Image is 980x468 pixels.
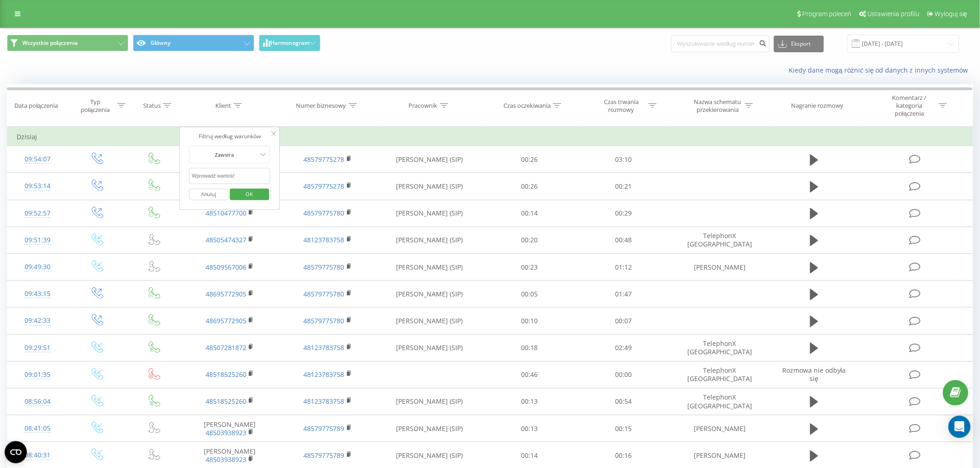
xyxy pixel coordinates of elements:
[7,35,128,51] button: Wszystkie połączenia
[17,204,58,222] div: 09:52:57
[482,334,577,361] td: 00:18
[693,98,742,114] div: Nazwa schematu przekierowania
[304,289,345,298] a: 48579775780
[206,397,246,406] a: 48518525260
[867,10,919,18] span: Ustawienia profilu
[671,254,769,281] td: [PERSON_NAME]
[7,128,973,146] td: Dzisiaj
[577,200,671,227] td: 00:29
[17,339,58,357] div: 09:29:51
[577,415,671,442] td: 00:15
[482,361,577,388] td: 00:46
[409,102,438,110] div: Pracownik
[882,94,936,117] div: Komentarz / kategoria połączenia
[377,415,482,442] td: [PERSON_NAME] (SIP)
[671,361,769,388] td: TelephonX [GEOGRAPHIC_DATA]
[577,361,671,388] td: 00:00
[17,258,58,276] div: 09:49:30
[5,441,27,463] button: Open CMP widget
[577,146,671,173] td: 03:10
[17,285,58,303] div: 09:43:15
[304,235,345,244] a: 48123783758
[577,308,671,334] td: 00:07
[377,281,482,308] td: [PERSON_NAME] (SIP)
[949,416,971,438] div: Open Intercom Messenger
[17,446,58,464] div: 08:40:31
[671,388,769,415] td: TelephonX [GEOGRAPHIC_DATA]
[671,36,769,52] input: Wyszukiwanie według numeru
[304,370,345,379] a: 48123783758
[189,189,228,200] button: Anuluj
[236,187,262,201] span: OK
[782,366,846,383] span: Rozmowa nie odbyła się
[304,424,345,433] a: 48579775789
[304,263,345,271] a: 48579775780
[482,281,577,308] td: 00:05
[304,397,345,406] a: 48123783758
[577,227,671,253] td: 00:48
[671,227,769,253] td: TelephonX [GEOGRAPHIC_DATA]
[206,209,246,217] a: 48510477700
[671,415,769,442] td: [PERSON_NAME]
[377,200,482,227] td: [PERSON_NAME] (SIP)
[259,35,320,51] button: Harmonogram
[17,312,58,330] div: 09:42:33
[206,263,246,271] a: 48509567006
[597,98,646,114] div: Czas trwania rozmowy
[377,254,482,281] td: [PERSON_NAME] (SIP)
[143,102,161,110] div: Status
[482,227,577,253] td: 00:20
[482,254,577,281] td: 00:23
[671,334,769,361] td: TelephonX [GEOGRAPHIC_DATA]
[181,415,279,442] td: [PERSON_NAME]
[296,102,346,110] div: Numer biznesowy
[935,10,967,18] span: Wyloguj się
[76,98,115,114] div: Typ połączenia
[802,10,851,18] span: Program poleceń
[206,316,246,325] a: 48695772905
[377,173,482,200] td: [PERSON_NAME] (SIP)
[377,388,482,415] td: [PERSON_NAME] (SIP)
[577,173,671,200] td: 00:21
[482,308,577,334] td: 00:10
[206,370,246,379] a: 48518525260
[577,281,671,308] td: 01:47
[482,146,577,173] td: 00:26
[304,316,345,325] a: 48579775780
[206,428,246,437] a: 48503938923
[503,102,551,110] div: Czas oczekiwania
[577,388,671,415] td: 00:54
[577,254,671,281] td: 01:12
[189,132,270,141] div: Filtruj według warunków
[206,289,246,298] a: 48695772905
[22,39,78,47] span: Wszystkie połączenia
[577,334,671,361] td: 02:49
[270,40,309,46] span: Harmonogram
[304,155,345,164] a: 48579775278
[482,415,577,442] td: 00:13
[789,66,973,74] a: Kiedy dane mogą różnić się od danych z innych systemów
[482,388,577,415] td: 00:13
[304,182,345,191] a: 48579775278
[304,451,345,460] a: 48579775789
[17,419,58,437] div: 08:41:05
[17,177,58,195] div: 09:53:14
[482,173,577,200] td: 00:26
[230,189,269,200] button: OK
[14,102,58,110] div: Data połączenia
[791,102,843,110] div: Nagranie rozmowy
[774,36,824,52] button: Eksport
[377,146,482,173] td: [PERSON_NAME] (SIP)
[377,334,482,361] td: [PERSON_NAME] (SIP)
[304,209,345,217] a: 48579775780
[482,200,577,227] td: 00:14
[17,393,58,411] div: 08:56:04
[133,35,254,51] button: Główny
[17,231,58,249] div: 09:51:39
[215,102,231,110] div: Klient
[189,168,270,184] input: Wprowadź wartość
[377,308,482,334] td: [PERSON_NAME] (SIP)
[17,366,58,384] div: 09:01:35
[206,235,246,244] a: 48505474327
[304,343,345,352] a: 48123783758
